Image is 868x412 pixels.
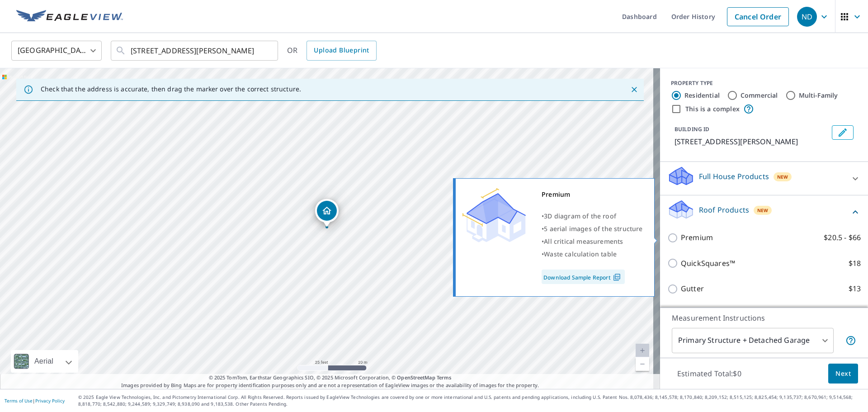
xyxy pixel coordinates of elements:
[11,350,78,373] div: Aerial
[757,207,769,214] span: New
[675,125,709,133] p: BUILDING ID
[462,188,526,242] img: Premium
[849,258,861,269] p: $18
[542,210,643,223] div: •
[78,394,863,407] p: © 2025 Eagle View Technologies, Inc. and Pictometry International Corp. All Rights Reserved. Repo...
[675,136,828,147] p: [STREET_ADDRESS][PERSON_NAME]
[670,364,749,384] p: Estimated Total: $0
[315,199,339,227] div: Dropped pin, building 1, Residential property, 4328 Theiss Rd Saint Louis, MO 63128
[741,91,778,100] label: Commercial
[544,212,616,220] span: 3D diagram of the roof
[542,188,643,201] div: Premium
[672,328,834,353] div: Primary Structure + Detached Garage
[41,85,301,93] p: Check that the address is accurate, then drag the marker over the correct structure.
[835,368,851,379] span: Next
[544,224,642,233] span: 5 aerial images of the structure
[542,223,643,235] div: •
[131,38,259,63] input: Search by address or latitude-longitude
[5,398,33,404] a: Terms of Use
[16,10,123,24] img: EV Logo
[11,38,102,63] div: [GEOGRAPHIC_DATA]
[681,232,713,243] p: Premium
[209,374,452,382] span: © 2025 TomTom, Earthstar Geographics SIO, © 2025 Microsoft Corporation, ©
[636,357,649,371] a: Current Level 20, Zoom Out
[681,283,704,294] p: Gutter
[542,248,643,260] div: •
[672,313,856,323] p: Measurement Instructions
[314,45,369,56] span: Upload Blueprint
[287,41,377,61] div: OR
[611,273,623,281] img: Pdf Icon
[636,344,649,357] a: Current Level 20, Zoom In Disabled
[628,84,640,95] button: Close
[544,237,623,246] span: All critical measurements
[35,398,65,404] a: Privacy Policy
[542,270,625,284] a: Download Sample Report
[799,91,838,100] label: Multi-Family
[824,232,861,243] p: $20.5 - $66
[397,374,435,381] a: OpenStreetMap
[667,166,861,191] div: Full House ProductsNew
[544,250,617,258] span: Waste calculation table
[437,374,452,381] a: Terms
[828,364,858,384] button: Next
[845,335,856,346] span: Your report will include the primary structure and a detached garage if one exists.
[684,91,720,100] label: Residential
[832,125,854,140] button: Edit building 1
[727,7,789,26] a: Cancel Order
[681,258,735,269] p: QuickSquares™
[849,283,861,294] p: $13
[685,104,740,114] label: This is a complex
[307,41,376,61] a: Upload Blueprint
[797,7,817,27] div: ND
[699,171,769,182] p: Full House Products
[542,235,643,248] div: •
[671,79,857,87] div: PROPERTY TYPE
[5,398,65,403] p: |
[32,350,56,373] div: Aerial
[699,204,749,215] p: Roof Products
[667,199,861,225] div: Roof ProductsNew
[777,173,788,180] span: New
